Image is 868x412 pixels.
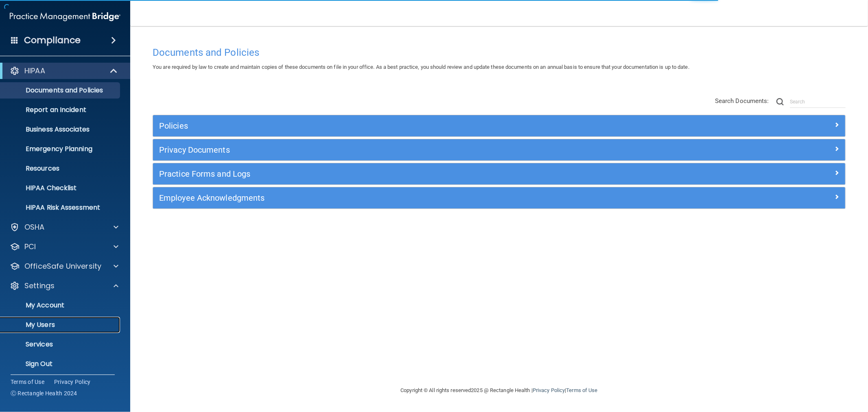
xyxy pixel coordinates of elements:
[10,9,120,25] img: PMB logo
[24,222,45,232] p: OSHA
[5,204,116,212] p: HIPAA Risk Assessment
[24,66,45,76] p: HIPAA
[24,261,101,271] p: OfficeSafe University
[5,164,116,173] p: Resources
[24,242,36,252] p: PCI
[5,106,116,114] p: Report an Incident
[566,387,597,393] a: Terms of Use
[11,378,44,386] a: Terms of Use
[159,191,839,204] a: Employee Acknowledgments
[159,121,666,130] h5: Policies
[11,389,77,397] span: Ⓒ Rectangle Health 2024
[24,35,81,46] h4: Compliance
[159,169,666,178] h5: Practice Forms and Logs
[10,222,118,232] a: OSHA
[790,96,846,108] input: Search
[159,167,839,180] a: Practice Forms and Logs
[715,97,769,105] span: Search Documents:
[5,340,116,348] p: Services
[10,281,118,291] a: Settings
[159,119,839,132] a: Policies
[5,86,116,94] p: Documents and Policies
[10,66,118,76] a: HIPAA
[10,261,118,271] a: OfficeSafe University
[10,242,118,252] a: PCI
[5,321,116,329] p: My Users
[351,377,648,403] div: Copyright © All rights reserved 2025 @ Rectangle Health | |
[776,98,784,105] img: ic-search.3b580494.png
[5,125,116,134] p: Business Associates
[5,184,116,192] p: HIPAA Checklist
[54,378,91,386] a: Privacy Policy
[533,387,565,393] a: Privacy Policy
[159,143,839,156] a: Privacy Documents
[5,301,116,309] p: My Account
[153,64,689,70] span: You are required by law to create and maintain copies of these documents on file in your office. ...
[5,145,116,153] p: Emergency Planning
[5,360,116,368] p: Sign Out
[153,47,846,58] h4: Documents and Policies
[159,193,666,202] h5: Employee Acknowledgments
[24,281,55,291] p: Settings
[159,145,666,154] h5: Privacy Documents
